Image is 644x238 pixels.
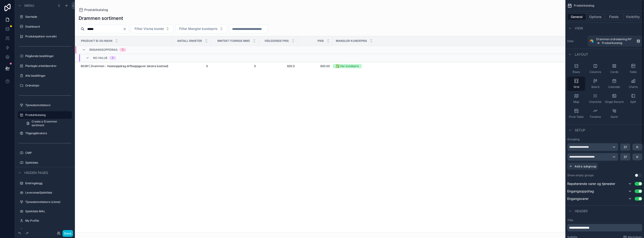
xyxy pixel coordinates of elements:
[25,200,71,204] label: Tjenestemottakere (clone)
[25,209,71,213] label: Sjekkliste MAL
[630,100,636,104] span: Split
[586,107,604,121] button: Timeline
[624,77,642,91] button: Charts
[567,189,594,194] span: Engangsoppdrag
[573,70,580,74] span: Rows
[623,14,642,20] button: Visibility
[589,70,601,74] span: Columns
[624,92,642,106] button: Split
[567,14,586,20] button: General
[590,39,593,43] img: Airtable Logo
[591,85,599,89] span: Board
[605,100,623,104] span: Single Record
[610,70,618,74] span: Cards
[567,181,615,186] span: Repeterende varer og tjenester
[89,48,117,52] span: Engangsoppdrag
[567,196,589,201] span: Engangsvarer
[81,39,112,43] span: Produkt ID og navn
[32,120,69,127] span: Create a Drammen sortiment
[25,103,71,107] label: Tjenestemottakere
[25,25,71,29] label: Dashboard
[25,113,69,117] label: Produktkatalog
[567,92,585,106] button: Map
[575,26,583,31] span: View
[25,64,71,68] label: Planlagte arbeidsordrer
[567,137,579,141] label: Grouping
[567,163,598,170] button: Add a subgroup
[318,39,324,43] span: Pris
[575,209,588,213] span: Header
[25,181,71,185] label: Endringslogg
[611,115,618,119] span: Gantt
[93,56,107,60] span: No value
[586,14,605,20] button: Options
[605,92,623,106] button: Single Record
[586,77,604,91] button: Board
[569,115,584,119] span: Pivot Table
[605,77,623,91] button: Calendar
[608,85,620,89] span: Calendar
[624,62,642,76] button: Table
[602,41,622,45] span: Produktkatalog
[567,107,585,121] button: Pivot Table
[25,228,71,232] label: Batch avbest reg
[567,173,594,177] label: Show empty groups
[25,35,71,38] label: Produktpakker oversikt
[574,4,594,7] span: Produktkatalog
[24,170,48,175] span: Hidden pages
[336,39,367,43] span: Mangler kundepris
[25,219,71,223] label: My Profile
[25,15,71,19] label: Startside
[596,37,632,41] span: Drammen ordreløsning NY
[567,62,585,76] button: Rows
[264,39,289,43] span: Veiledende pris
[567,218,642,222] label: Title
[25,74,71,78] label: Alle bestillinger
[586,62,604,76] button: Columns
[629,85,638,89] span: Charts
[217,39,250,43] span: Inntekt forrige mnd
[25,191,71,195] label: LeveranseSjekkliste
[567,77,585,91] button: Grid
[112,56,113,60] div: 1
[629,70,637,74] span: Table
[589,115,601,119] span: Timeline
[25,84,71,87] label: Ordrelinjer
[24,3,34,8] span: Menu
[575,52,588,57] span: Layout
[122,48,123,52] div: 1
[25,161,71,165] label: Sjekkliste
[586,92,604,106] button: Checklist
[25,131,71,135] label: Tilgangsbrukere
[25,54,71,58] label: Pågående bestillinger
[605,107,623,121] button: Gantt
[25,151,71,155] label: CMP
[589,100,601,104] span: Checklist
[605,14,624,20] button: Fields
[605,62,623,76] button: Cards
[574,165,596,168] span: Add a subgroup
[23,120,72,127] a: Create a Drammen sortiment
[567,39,586,43] label: Data
[588,36,642,47] a: Drammen ordreløsning NYProduktkatalog
[575,128,585,133] span: Setup
[177,39,202,43] span: Antall enheter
